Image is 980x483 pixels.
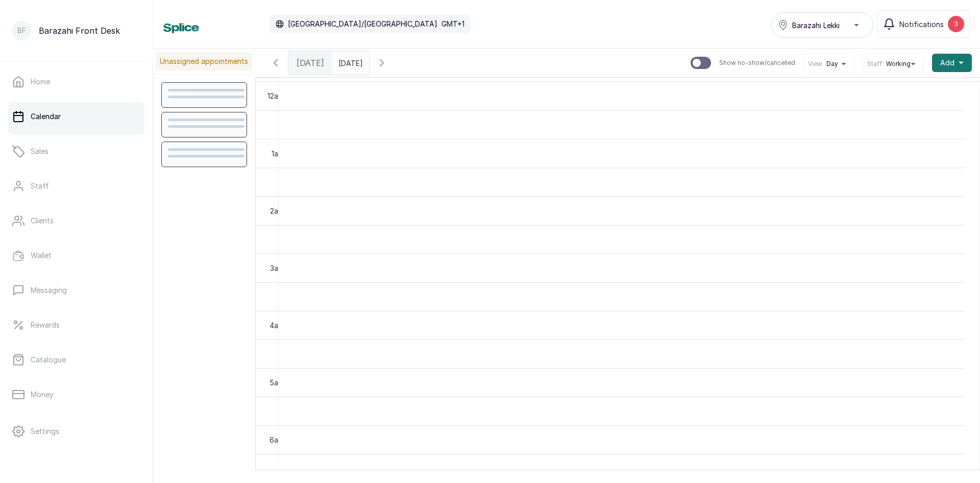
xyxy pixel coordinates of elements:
div: 4am [267,320,286,331]
div: 5am [267,377,286,388]
span: Notifications [899,19,944,30]
div: 12am [265,90,286,101]
div: 6am [267,434,286,445]
button: Notifications3 [877,10,970,38]
span: Day [826,60,838,68]
div: 3 [948,16,964,32]
a: Staff [8,172,144,200]
p: Home [31,77,50,87]
button: StaffWorking [867,60,919,68]
a: Home [8,67,144,96]
p: Staff [31,181,49,191]
a: Settings [8,417,144,446]
p: Wallet [31,250,52,261]
p: Calendar [31,111,61,122]
a: Calendar [8,102,144,131]
div: [DATE] [288,51,332,75]
button: ViewDay [808,60,850,68]
span: Staff [867,60,882,68]
span: View [808,60,822,68]
span: [DATE] [297,57,324,69]
a: Sales [8,137,144,166]
p: Sales [31,146,48,156]
button: Add [932,54,972,72]
p: BF [17,26,26,36]
p: Clients [31,216,54,226]
p: Settings [31,426,59,436]
span: Working [886,60,911,68]
a: Wallet [8,241,144,270]
p: Money [31,389,54,400]
a: Rewards [8,311,144,339]
div: 2am [268,205,286,216]
a: Catalogue [8,346,144,374]
p: Barazahi Front Desk [39,25,120,37]
a: Messaging [8,276,144,305]
div: 1am [269,148,286,159]
p: Show no-show/cancelled [719,59,795,67]
span: Add [940,58,954,68]
p: Messaging [31,285,67,295]
p: Unassigned appointments [156,52,252,71]
p: Catalogue [31,355,66,365]
span: Barazahi Lekki [792,20,840,31]
div: 3am [268,263,286,273]
p: [GEOGRAPHIC_DATA]/[GEOGRAPHIC_DATA] [288,19,437,29]
button: Barazahi Lekki [771,12,873,38]
a: Clients [8,206,144,235]
a: Money [8,380,144,409]
p: Rewards [31,320,60,330]
p: GMT+1 [442,19,464,29]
